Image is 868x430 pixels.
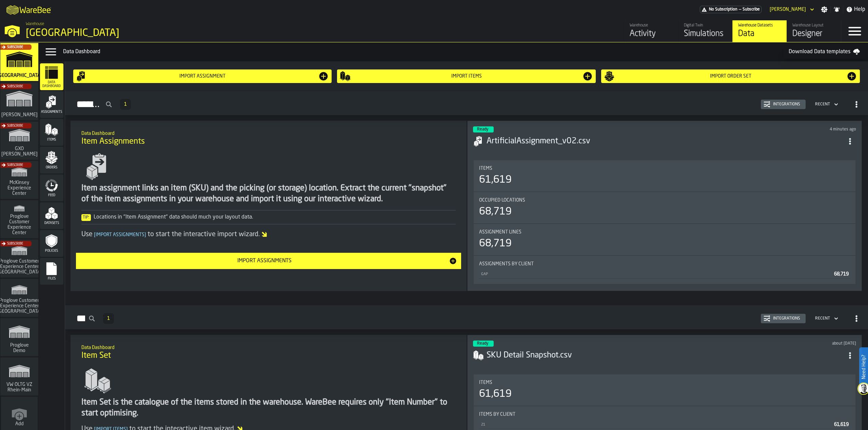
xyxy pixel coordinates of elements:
h2: Sub Title [81,344,456,350]
button: button-Import Items [337,69,596,83]
li: menu Items [40,119,63,146]
div: stat-Assignments by Client [474,256,855,284]
a: link-to-/wh/i/b5402f52-ce28-4f27-b3d4-5c6d76174849/pricing/ [700,6,762,13]
div: 61,619 [479,388,512,400]
div: stat-Assignment lines [474,224,855,255]
div: ItemListCard- [71,121,467,291]
span: Data Dashboard [40,81,63,88]
span: Items by client [479,412,515,417]
span: Occupied Locations [479,198,525,203]
span: Add [15,421,24,427]
div: Integrations [770,102,803,107]
div: Import assignment [87,74,318,79]
label: Need Help? [860,348,867,386]
span: VW OLTG VZ Rhein-Main [3,382,36,393]
div: DropdownMenuValue-4 [815,316,830,321]
span: Ready [477,342,488,346]
div: DropdownMenuValue-4 [812,314,840,323]
div: Warehouse Datasets [738,23,781,28]
span: Warehouse [26,22,44,26]
a: link-to-/wh/i/ad8a128b-0962-41b6-b9c5-f48cc7973f93/simulations [0,200,38,240]
div: Warehouse [630,23,673,28]
li: menu Policies [40,230,63,257]
div: ButtonLoadMore-Load More-Prev-First-Last [117,99,134,110]
div: stat-Items [474,374,855,406]
div: Updated: 10/8/2025, 4:27:07 PM Created: 10/8/2025, 4:26:52 PM [675,127,856,132]
div: Integrations [770,316,803,321]
span: Subscribe [7,85,23,88]
button: button-Integrations [761,100,806,109]
a: link-to-/wh/i/b5402f52-ce28-4f27-b3d4-5c6d76174849/feed/ [624,20,678,42]
span: Assignments [40,110,63,114]
li: menu Data Dashboard [40,63,63,90]
div: status-3 2 [473,341,494,347]
div: Designer [792,28,835,39]
label: button-toggle-Notifications [831,6,843,13]
span: Items [40,138,63,142]
span: No Subscription [709,7,737,12]
div: Title [479,412,850,417]
label: button-toggle-Settings [818,6,830,13]
div: 21 [480,423,831,427]
li: menu Feed [40,175,63,202]
label: button-toggle-Help [843,5,868,14]
a: link-to-/wh/i/b725f59e-a7b8-4257-9acf-85a504d5909c/simulations [0,279,38,318]
div: Title [479,166,850,171]
div: StatList-item-GAP [479,269,850,279]
span: Help [854,5,865,14]
div: ItemListCard-DashboardItemContainer [467,121,862,291]
span: Subscribe [743,7,760,12]
div: title-Item Set [76,340,461,365]
span: Import Assignments [93,232,147,237]
span: ] [144,232,146,237]
button: button-Import assignment [73,69,332,83]
div: Use to start the interactive import wizard. [81,230,456,239]
div: Data Dashboard [63,48,783,56]
div: Title [479,261,850,267]
span: Ready [477,127,488,131]
div: stat-Occupied Locations [474,192,855,223]
div: Updated: 8/11/2025, 5:43:45 PM Created: 8/11/2025, 5:43:08 PM [675,341,856,346]
span: Assignments by Client [479,261,534,267]
li: menu Orders [40,147,63,174]
div: Title [479,198,850,203]
span: Subscribe [7,45,23,49]
h3: SKU Detail Snapshot.csv [487,350,844,361]
div: Activity [630,28,673,39]
a: link-to-/wh/i/1653e8cc-126b-480f-9c47-e01e76aa4a88/simulations [0,82,38,122]
button: button-Import Assignments [76,253,461,269]
div: StatList-item-21 [479,420,850,429]
span: 1 [124,102,127,107]
span: Items [479,380,492,385]
div: Title [479,229,850,235]
div: Locations in "Item Assignment" data should much your layout data. [81,213,456,221]
span: Subscribe [7,124,23,128]
div: Import Assignments [80,257,449,265]
div: Import Items [351,74,582,79]
span: Datasets [40,221,63,225]
div: stat-Items [474,160,855,191]
span: Assignment lines [479,229,521,235]
div: Data [738,28,781,39]
a: link-to-/wh/i/99265d59-bd42-4a33-a5fd-483dee362034/simulations [0,161,38,200]
button: button-Import Order Set [601,69,860,83]
button: button-Integrations [761,314,806,323]
a: link-to-/wh/i/b5402f52-ce28-4f27-b3d4-5c6d76174849/simulations [0,43,38,82]
span: Subscribe [7,242,23,246]
span: 68,719 [834,272,849,277]
span: Item Set [81,350,111,361]
span: Item Assignments [81,136,145,147]
div: 61,619 [479,174,512,186]
a: link-to-/wh/i/e36b03eb-bea5-40ab-83a2-6422b9ded721/simulations [0,318,38,357]
div: Simulations [684,28,727,39]
span: Proglove Demo [3,343,36,353]
div: DropdownMenuValue-4 [812,100,840,108]
span: Proglove Customer Experience Center [3,214,36,236]
div: Item Set is the catalogue of the items stored in the warehouse. WareBee requires only "Item Numbe... [81,397,456,419]
a: link-to-/wh/i/fa949e79-6535-42a1-9210-3ec8e248409d/simulations [0,240,38,279]
label: button-toggle-Data Menu [41,45,60,59]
